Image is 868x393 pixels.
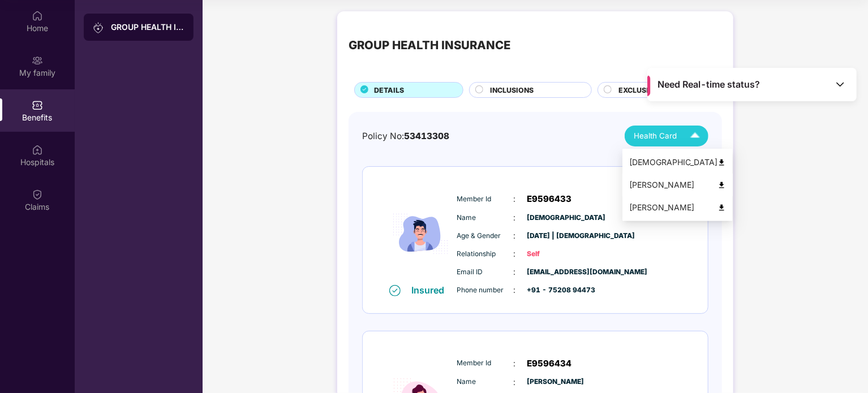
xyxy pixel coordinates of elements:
span: [DEMOGRAPHIC_DATA] [527,213,584,223]
span: : [514,357,516,370]
span: [EMAIL_ADDRESS][DOMAIN_NAME] [527,267,584,278]
span: : [514,193,516,205]
div: [PERSON_NAME] [629,201,726,214]
span: [DATE] | [DEMOGRAPHIC_DATA] [527,231,584,241]
span: INCLUSIONS [490,85,534,96]
img: svg+xml;base64,PHN2ZyB4bWxucz0iaHR0cDovL3d3dy53My5vcmcvMjAwMC9zdmciIHdpZHRoPSI0OCIgaGVpZ2h0PSI0OC... [717,181,726,189]
div: [PERSON_NAME] [629,179,726,191]
img: Icuh8uwCUCF+XjCZyLQsAKiDCM9HiE6CMYmKQaPGkZKaA32CAAACiQcFBJY0IsAAAAASUVORK5CYII= [685,126,705,146]
img: Toggle Icon [835,79,846,90]
span: E9596433 [527,192,572,206]
span: [PERSON_NAME] [527,377,584,387]
span: Relationship [457,249,514,260]
span: E9596434 [527,357,572,370]
span: EXCLUSIONS [618,85,664,96]
div: GROUP HEALTH INSURANCE [349,36,510,54]
span: : [514,230,516,242]
span: Need Real-time status? [658,79,760,90]
span: : [514,284,516,296]
img: svg+xml;base64,PHN2ZyBpZD0iSG9tZSIgeG1sbnM9Imh0dHA6Ly93d3cudzMub3JnLzIwMDAvc3ZnIiB3aWR0aD0iMjAiIG... [32,10,43,21]
span: Name [457,377,514,387]
span: 53413308 [404,131,449,141]
span: +91 - 75208 94473 [527,285,584,296]
span: : [514,266,516,278]
img: svg+xml;base64,PHN2ZyB3aWR0aD0iMjAiIGhlaWdodD0iMjAiIHZpZXdCb3g9IjAgMCAyMCAyMCIgZmlsbD0ibm9uZSIgeG... [93,22,104,33]
button: Health Card [625,126,708,146]
img: svg+xml;base64,PHN2ZyB4bWxucz0iaHR0cDovL3d3dy53My5vcmcvMjAwMC9zdmciIHdpZHRoPSI0OCIgaGVpZ2h0PSI0OC... [717,158,726,167]
span: Age & Gender [457,231,514,241]
span: Phone number [457,285,514,296]
div: Insured [412,284,452,296]
span: Member Id [457,194,514,205]
div: GROUP HEALTH INSURANCE [111,21,184,33]
span: Self [527,249,584,260]
img: svg+xml;base64,PHN2ZyB4bWxucz0iaHR0cDovL3d3dy53My5vcmcvMjAwMC9zdmciIHdpZHRoPSIxNiIgaGVpZ2h0PSIxNi... [389,285,401,296]
span: DETAILS [374,85,404,96]
span: Email ID [457,267,514,278]
span: : [514,376,516,388]
img: svg+xml;base64,PHN2ZyB4bWxucz0iaHR0cDovL3d3dy53My5vcmcvMjAwMC9zdmciIHdpZHRoPSI0OCIgaGVpZ2h0PSI0OC... [717,204,726,212]
span: Health Card [634,130,677,142]
img: svg+xml;base64,PHN2ZyBpZD0iQ2xhaW0iIHhtbG5zPSJodHRwOi8vd3d3LnczLm9yZy8yMDAwL3N2ZyIgd2lkdGg9IjIwIi... [32,189,43,200]
img: icon [386,184,454,284]
div: [DEMOGRAPHIC_DATA] [629,156,726,169]
span: : [514,211,516,224]
img: svg+xml;base64,PHN2ZyBpZD0iSG9zcGl0YWxzIiB4bWxucz0iaHR0cDovL3d3dy53My5vcmcvMjAwMC9zdmciIHdpZHRoPS... [32,144,43,156]
span: Name [457,213,514,223]
span: Member Id [457,358,514,369]
span: : [514,248,516,260]
div: Policy No: [362,129,449,143]
img: svg+xml;base64,PHN2ZyBpZD0iQmVuZWZpdHMiIHhtbG5zPSJodHRwOi8vd3d3LnczLm9yZy8yMDAwL3N2ZyIgd2lkdGg9Ij... [32,100,43,111]
img: svg+xml;base64,PHN2ZyB3aWR0aD0iMjAiIGhlaWdodD0iMjAiIHZpZXdCb3g9IjAgMCAyMCAyMCIgZmlsbD0ibm9uZSIgeG... [32,55,43,66]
